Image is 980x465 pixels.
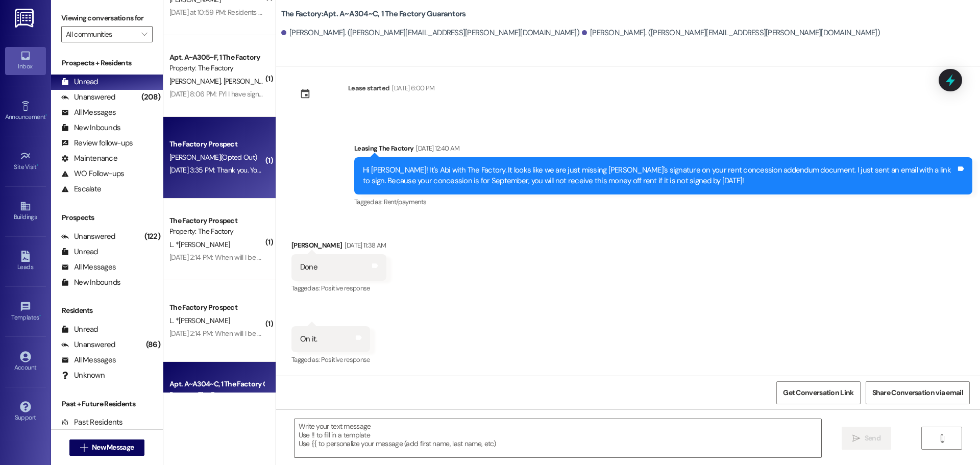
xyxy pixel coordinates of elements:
div: [DATE] 6:00 PM [389,83,434,93]
div: (208) [139,89,163,105]
b: The Factory: Apt. A~A304~C, 1 The Factory Guarantors [281,9,466,19]
button: Send [842,427,891,450]
span: • [37,162,38,169]
span: • [45,112,47,119]
div: Maintenance [61,153,117,164]
div: Hi [PERSON_NAME]! It's Abi with The Factory. It looks like we are just missing [PERSON_NAME]'s si... [363,165,956,187]
span: [PERSON_NAME] (Opted Out) [169,153,257,162]
i:  [852,434,860,443]
div: Done [300,262,317,273]
div: Review follow-ups [61,138,133,149]
i:  [141,30,147,38]
div: [DATE] 2:14 PM: When will I be getting my deposit back? [169,253,333,262]
span: New Message [92,442,134,453]
div: Prospects [51,212,163,223]
span: Positive response [321,355,370,364]
span: [PERSON_NAME] [169,77,224,86]
div: Prospects + Residents [51,58,163,68]
span: Send [865,433,880,444]
div: New Inbounds [61,277,120,288]
a: Site Visit • [5,148,46,175]
span: Share Conversation via email [872,387,963,398]
img: ResiDesk Logo [15,9,36,28]
div: Lease started [348,83,390,93]
label: Viewing conversations for [61,10,153,26]
div: [DATE] 12:40 AM [413,143,459,154]
div: (86) [143,337,163,353]
div: All Messages [61,355,116,365]
div: [PERSON_NAME]. ([PERSON_NAME][EMAIL_ADDRESS][PERSON_NAME][DOMAIN_NAME]) [281,28,579,38]
div: Unanswered [61,339,115,350]
div: Apt. A~A304~C, 1 The Factory Guarantors [169,379,264,389]
div: Property: The Factory [169,63,264,74]
i:  [80,444,88,452]
div: Unread [61,77,98,87]
span: L. *[PERSON_NAME] [169,316,230,325]
div: The Factory Prospect [169,302,264,313]
div: Residents [51,305,163,316]
span: [PERSON_NAME] [223,77,274,86]
div: WO Follow-ups [61,168,124,179]
input: All communities [66,26,136,42]
div: Past + Future Residents [51,399,163,409]
div: Unknown [61,370,105,381]
span: L. *[PERSON_NAME] [169,240,230,249]
div: Property: The Factory [169,226,264,237]
div: New Inbounds [61,123,120,133]
a: Templates • [5,298,46,326]
i:  [938,434,946,443]
div: Tagged as: [291,352,370,367]
div: Property: The Factory [169,389,264,400]
div: Unanswered [61,92,115,103]
div: Tagged as: [354,194,972,209]
a: Account [5,348,46,376]
a: Support [5,398,46,426]
div: The Factory Prospect [169,139,264,150]
div: Leasing The Factory [354,143,972,157]
span: Rent/payments [384,198,427,206]
div: [DATE] at 10:59 PM: Residents and Guarantors: All charges are now due. Any balance unpaid for by ... [169,8,614,17]
span: Get Conversation Link [783,387,853,398]
a: Leads [5,248,46,275]
button: New Message [69,439,145,456]
div: Unanswered [61,231,115,242]
div: [PERSON_NAME]. ([PERSON_NAME][EMAIL_ADDRESS][PERSON_NAME][DOMAIN_NAME]) [582,28,880,38]
div: [DATE] 2:14 PM: When will I be getting my deposit back? [169,329,333,338]
div: The Factory Prospect [169,215,264,226]
a: Buildings [5,198,46,225]
div: All Messages [61,107,116,118]
div: [DATE] 3:35 PM: Thank you. You will no longer receive texts from this thread. Please reply with '... [169,165,673,175]
div: (122) [142,229,163,244]
div: Past Residents [61,417,123,428]
div: Escalate [61,184,101,194]
div: On it. [300,334,317,345]
span: • [39,312,41,320]
div: Unread [61,324,98,335]
div: [DATE] 8:06 PM: FYI I have signed this now. [PERSON_NAME] [169,89,347,99]
div: Tagged as: [291,281,386,296]
span: Positive response [321,284,370,292]
div: Unread [61,247,98,257]
div: Apt. A~A305~F, 1 The Factory [169,52,264,63]
button: Get Conversation Link [776,381,860,404]
button: Share Conversation via email [866,381,970,404]
div: [PERSON_NAME] [291,240,386,254]
a: Inbox [5,47,46,75]
div: All Messages [61,262,116,273]
div: [DATE] 11:38 AM [342,240,386,251]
